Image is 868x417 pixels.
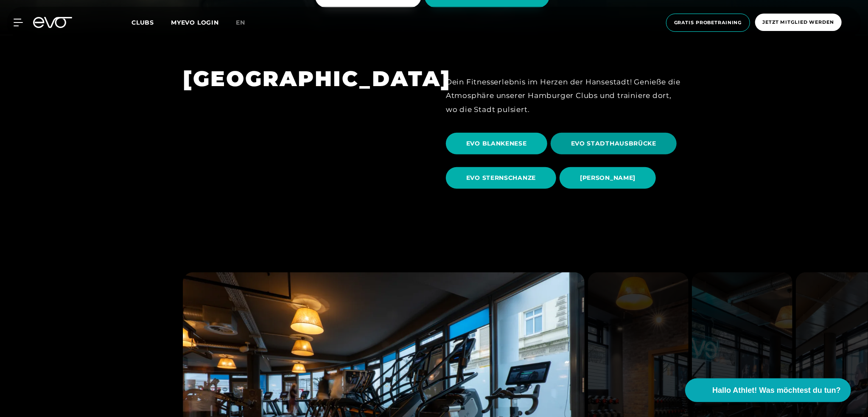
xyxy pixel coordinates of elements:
a: Clubs [132,18,171,26]
span: Hallo Athlet! Was möchtest du tun? [712,385,841,396]
span: EVO STADTHAUSBRÜCKE [571,139,656,148]
span: EVO STERNSCHANZE [466,174,536,182]
span: en [236,19,245,26]
div: Dein Fitnesserlebnis im Herzen der Hansestadt! Genieße die Atmosphäre unserer Hamburger Clubs und... [446,75,685,116]
button: Hallo Athlet! Was möchtest du tun? [685,378,851,402]
a: [PERSON_NAME] [560,161,659,195]
span: Gratis Probetraining [674,19,742,26]
a: EVO BLANKENESE [446,126,551,161]
span: Jetzt Mitglied werden [763,19,834,26]
a: Gratis Probetraining [664,14,753,32]
a: en [236,18,255,28]
span: [PERSON_NAME] [580,174,636,182]
h1: [GEOGRAPHIC_DATA] [183,65,422,92]
a: Jetzt Mitglied werden [753,14,844,32]
span: Clubs [132,19,154,26]
a: EVO STERNSCHANZE [446,161,560,195]
a: EVO STADTHAUSBRÜCKE [551,126,680,161]
span: EVO BLANKENESE [466,139,527,148]
a: MYEVO LOGIN [171,19,219,26]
